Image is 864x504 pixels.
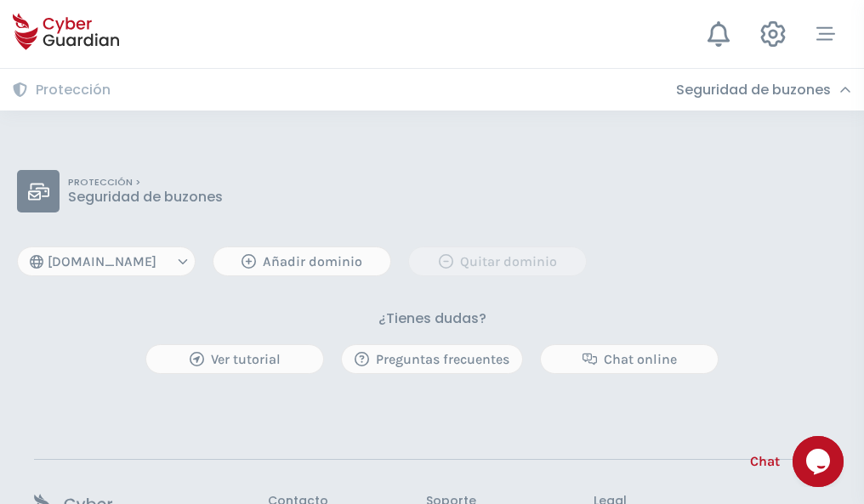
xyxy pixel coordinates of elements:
div: Añadir dominio [226,252,378,272]
h3: Seguridad de buzones [676,82,831,99]
iframe: chat widget [793,436,847,487]
div: Seguridad de buzones [676,82,851,99]
h3: Protección [36,82,111,99]
button: Chat online [540,344,719,374]
button: Ver tutorial [145,344,324,374]
p: Seguridad de buzones [68,189,223,206]
p: PROTECCIÓN > [68,177,223,189]
button: Preguntas frecuentes [341,344,523,374]
h3: ¿Tienes dudas? [378,310,486,327]
div: Quitar dominio [422,252,573,272]
button: Quitar dominio [408,246,587,276]
div: Chat online [554,349,705,370]
span: Chat [750,451,780,472]
div: Ver tutorial [159,349,310,370]
div: Preguntas frecuentes [355,349,509,370]
button: Añadir dominio [213,246,391,276]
